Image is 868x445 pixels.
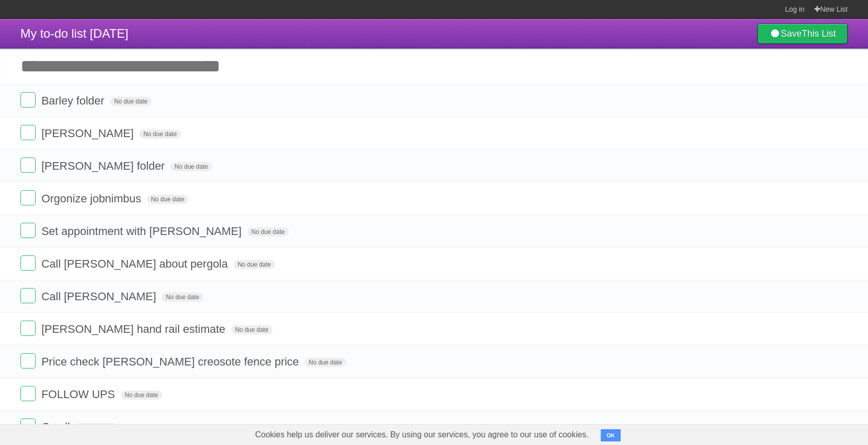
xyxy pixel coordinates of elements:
[20,27,129,40] span: My to-do list [DATE]
[41,257,231,270] span: Call [PERSON_NAME] about pergola
[20,92,36,108] label: Done
[20,158,36,173] label: Done
[231,325,272,334] span: No due date
[110,97,151,106] span: No due date
[757,23,848,44] a: SaveThis List
[20,353,36,369] label: Done
[20,288,36,303] label: Done
[304,358,346,367] span: No due date
[76,423,117,432] span: No due date
[41,355,301,368] span: Price check [PERSON_NAME] creosote fence price
[41,127,136,140] span: [PERSON_NAME]
[245,425,599,445] span: Cookies help us deliver our services. By using our services, you agree to our use of cookies.
[41,421,72,433] span: G call
[41,160,167,172] span: [PERSON_NAME] folder
[139,129,181,139] span: No due date
[20,125,36,140] label: Done
[802,29,836,39] b: This List
[234,260,275,269] span: No due date
[20,190,36,205] label: Done
[20,255,36,271] label: Done
[41,225,244,238] span: Set appointment with [PERSON_NAME]
[170,162,212,171] span: No due date
[41,94,107,107] span: Barley folder
[601,429,621,441] button: OK
[41,323,228,335] span: [PERSON_NAME] hand rail estimate
[41,388,117,401] span: FOLLOW UPS
[41,192,144,205] span: Orgonize jobnimbus
[247,227,289,237] span: No due date
[162,293,203,302] span: No due date
[147,195,188,204] span: No due date
[20,321,36,336] label: Done
[20,223,36,238] label: Done
[20,386,36,401] label: Done
[121,390,162,400] span: No due date
[41,290,159,303] span: Call [PERSON_NAME]
[20,418,36,434] label: Done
